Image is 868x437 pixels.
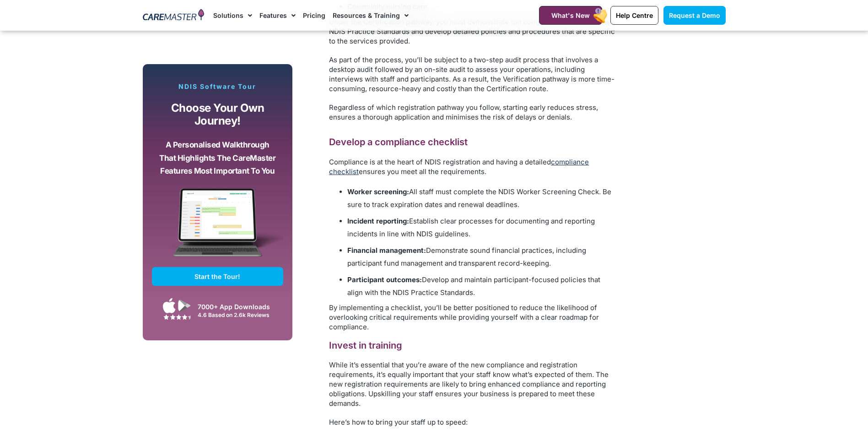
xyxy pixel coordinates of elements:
[152,188,284,267] img: CareMaster Software Mockup on Screen
[329,103,598,121] span: Regardless of which registration pathway you follow, starting early reduces stress, ensures a tho...
[163,298,176,313] img: Apple App Store Icon
[159,138,277,178] p: A personalised walkthrough that highlights the CareMaster features most important to you
[329,340,402,351] span: Invest in training
[669,11,720,19] span: Request a Demo
[152,267,284,286] a: Start the Tour!
[329,418,468,426] span: Here’s how to bring your staff up to speed:
[178,299,191,312] img: Google Play App Icon
[163,314,191,320] img: Google Play Store App Review Stars
[347,275,422,284] b: Participant outcomes:
[359,167,486,176] span: ensures you meet all the requirements.
[347,187,409,196] b: Worker screening:
[329,17,615,45] span: Under the Certification pathway, you must demonstrate full compliance with all relevant NDIS Prac...
[347,217,409,225] b: Incident reporting:
[329,303,599,331] span: By implementing a checklist, you’ll be better positioned to reduce the likelihood of overlooking ...
[610,6,658,25] a: Help Centre
[347,217,595,238] span: Establish clear processes for documenting and reporting incidents in line with NDIS guidelines.
[198,311,279,318] div: 4.6 Based on 2.6k Reviews
[329,361,609,408] span: While it’s essential that you’re aware of the new compliance and registration requirements, it’s ...
[347,275,600,297] span: Develop and maintain participant-focused policies that align with the NDIS Practice Standards.
[143,9,205,22] img: CareMaster Logo
[551,11,590,19] span: What's New
[347,246,586,268] span: Demonstrate sound financial practices, including participant fund management and transparent reco...
[329,158,551,166] span: Compliance is at the heart of NDIS registration and having a detailed
[329,158,589,176] a: compliance checklist
[194,273,240,280] span: Start the Tour!
[329,136,617,148] h2: Develop a compliance checklist
[347,187,611,209] span: All staff must complete the NDIS Worker Screening Check. Be sure to track expiration dates and re...
[152,82,284,91] p: NDIS Software Tour
[663,6,726,25] a: Request a Demo
[616,11,653,19] span: Help Centre
[198,302,279,311] div: 7000+ App Downloads
[539,6,602,25] a: What's New
[347,246,426,255] b: Financial management:
[329,55,615,93] span: As part of the process, you’ll be subject to a two-step audit process that involves a desktop aud...
[159,102,277,128] p: Choose your own journey!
